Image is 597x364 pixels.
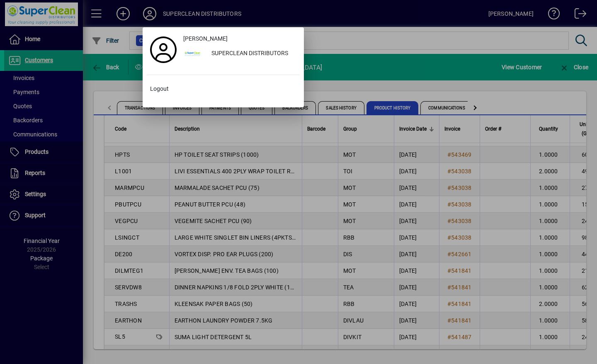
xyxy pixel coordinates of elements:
span: Logout [150,85,169,93]
div: SUPERCLEAN DISTRIBUTORS [205,46,300,61]
a: Profile [147,42,180,57]
span: [PERSON_NAME] [183,34,228,43]
button: SUPERCLEAN DISTRIBUTORS [180,46,300,61]
a: [PERSON_NAME] [180,32,300,46]
button: Logout [147,82,300,97]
